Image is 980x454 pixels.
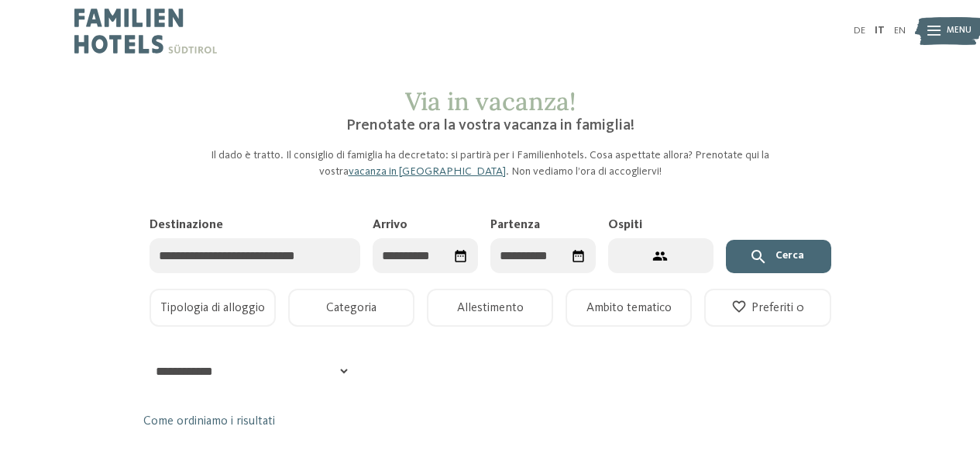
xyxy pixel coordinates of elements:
span: Partenza [490,219,540,231]
button: Preferiti 0 [704,289,830,327]
button: Ambito tematico [566,289,692,327]
svg: 2 ospiti – 1 camera [652,248,669,265]
div: Seleziona data [448,243,473,269]
span: Arrivo [373,219,407,231]
button: Tipologia di alloggio [150,289,276,327]
a: EN [894,26,906,36]
button: Cerca [726,240,831,274]
p: Il dado è tratto. Il consiglio di famiglia ha decretato: si partirà per i Familienhotels. Cosa as... [196,147,785,178]
a: DE [854,26,865,36]
span: Destinazione [150,219,223,231]
span: Via in vacanza! [405,85,576,117]
button: Allestimento [427,289,553,327]
div: Seleziona data [566,243,591,269]
span: Menu [947,25,971,37]
a: vacanza in [GEOGRAPHIC_DATA] [349,166,506,177]
button: Categoria [288,289,414,327]
a: IT [875,26,885,36]
button: 2 ospiti – 1 camera [608,238,714,273]
span: Prenotate ora la vostra vacanza in famiglia! [346,118,634,133]
a: Come ordiniamo i risultati [143,413,275,430]
span: Ospiti [608,219,642,231]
